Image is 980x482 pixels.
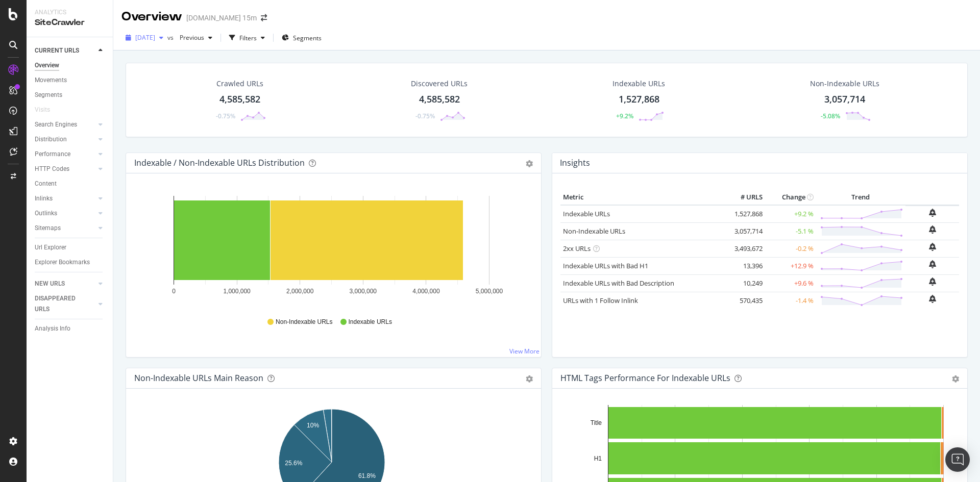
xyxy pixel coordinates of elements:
div: Non-Indexable URLs [810,79,879,89]
a: View More [509,347,540,356]
td: -0.2 % [765,240,816,257]
td: +9.6 % [765,274,816,292]
div: gear [526,375,533,383]
td: 3,493,672 [724,240,765,257]
div: Sitemaps [35,223,61,234]
a: Indexable URLs with Bad Description [563,278,674,288]
a: Non-Indexable URLs [563,226,625,236]
div: Indexable URLs [612,79,665,89]
div: Crawled URLs [216,79,263,89]
div: Search Engines [35,119,77,130]
div: Overview [35,60,59,71]
svg: A chart. [134,190,529,308]
div: +9.2% [616,112,633,120]
a: CURRENT URLS [35,45,95,56]
div: bell-plus [929,225,936,234]
button: Filters [225,30,269,46]
td: +9.2 % [765,205,816,223]
div: gear [952,375,959,383]
div: Analytics [35,8,105,17]
button: Previous [176,30,216,46]
a: Performance [35,149,95,160]
th: Trend [816,190,905,205]
a: URLs with 1 Follow Inlink [563,296,638,305]
div: Filters [239,34,257,42]
text: 25.6% [285,460,302,467]
div: Visits [35,105,50,115]
div: Discovered URLs [411,79,468,89]
a: Visits [35,105,60,115]
span: Indexable URLs [349,318,392,326]
text: 2,000,000 [286,288,314,295]
td: 3,057,714 [724,222,765,240]
a: Content [35,179,106,189]
div: gear [526,160,533,167]
div: HTML Tags Performance for Indexable URLs [560,373,730,383]
div: 3,057,714 [824,93,865,106]
div: Outlinks [35,208,57,219]
span: Segments [293,34,322,42]
td: -1.4 % [765,292,816,309]
div: HTTP Codes [35,164,69,174]
div: Analysis Info [35,323,70,334]
h4: Insights [560,156,590,170]
a: Search Engines [35,119,95,130]
text: 5,000,000 [476,288,503,295]
a: Outlinks [35,208,95,219]
span: Previous [176,33,204,42]
text: Title [591,419,602,426]
div: arrow-right-arrow-left [261,14,267,21]
a: HTTP Codes [35,164,95,174]
div: bell-plus [929,209,936,217]
div: -0.75% [216,112,235,120]
text: 0 [172,288,176,295]
td: 13,396 [724,257,765,274]
a: Distribution [35,134,95,145]
div: -5.08% [821,112,840,120]
a: DISAPPEARED URLS [35,293,95,315]
th: # URLS [724,190,765,205]
a: Url Explorer [35,242,106,253]
div: [DOMAIN_NAME] 15m [186,13,257,23]
text: 3,000,000 [350,288,377,295]
a: Sitemaps [35,223,95,234]
div: bell-plus [929,295,936,303]
div: Indexable / Non-Indexable URLs Distribution [134,158,305,168]
div: Movements [35,75,67,86]
td: -5.1 % [765,222,816,240]
div: Non-Indexable URLs Main Reason [134,373,263,383]
text: 1,000,000 [223,288,251,295]
div: NEW URLS [35,278,65,289]
div: Overview [121,8,182,26]
button: Segments [278,30,326,46]
div: Url Explorer [35,242,66,253]
text: 61.8% [358,472,376,479]
span: 2025 Sep. 15th [135,33,155,42]
a: Inlinks [35,193,95,204]
div: Distribution [35,134,67,145]
a: 2xx URLs [563,244,591,253]
div: Content [35,179,57,189]
div: DISAPPEARED URLS [35,293,86,315]
a: Indexable URLs with Bad H1 [563,261,648,270]
div: bell-plus [929,260,936,268]
div: bell-plus [929,277,936,286]
th: Change [765,190,816,205]
text: 4,000,000 [412,288,440,295]
a: Overview [35,60,106,71]
div: Performance [35,149,70,160]
a: Analysis Info [35,323,106,334]
td: +12.9 % [765,257,816,274]
a: NEW URLS [35,278,95,289]
span: vs [167,33,176,42]
div: Segments [35,90,62,100]
a: Explorer Bookmarks [35,257,106,268]
a: Segments [35,90,106,100]
div: -0.75% [415,112,435,120]
div: Inlinks [35,193,53,204]
div: SiteCrawler [35,17,105,29]
td: 1,527,868 [724,205,765,223]
div: Open Intercom Messenger [945,447,970,472]
text: H1 [594,455,602,462]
